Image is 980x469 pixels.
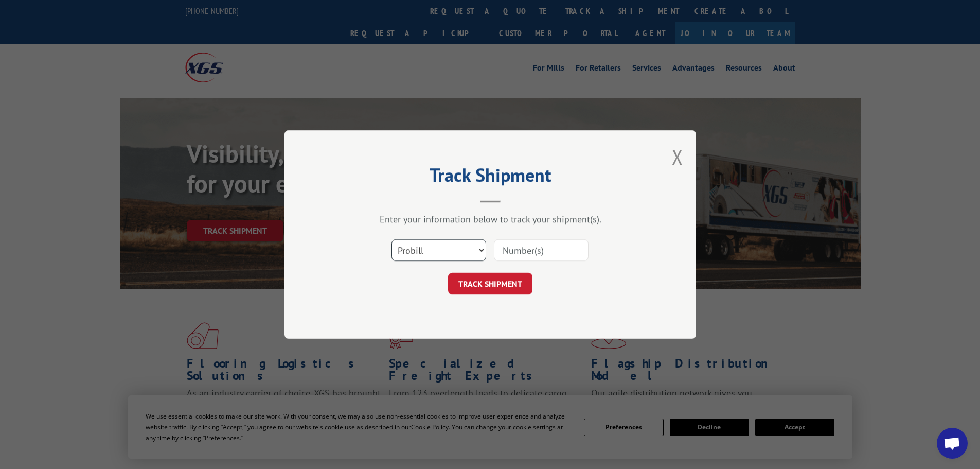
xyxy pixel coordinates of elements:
[494,239,589,261] input: Number(s)
[448,273,532,294] button: TRACK SHIPMENT
[336,168,645,187] h2: Track Shipment
[937,428,968,459] a: Open chat
[336,213,645,225] div: Enter your information below to track your shipment(s).
[672,143,683,170] button: Close modal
